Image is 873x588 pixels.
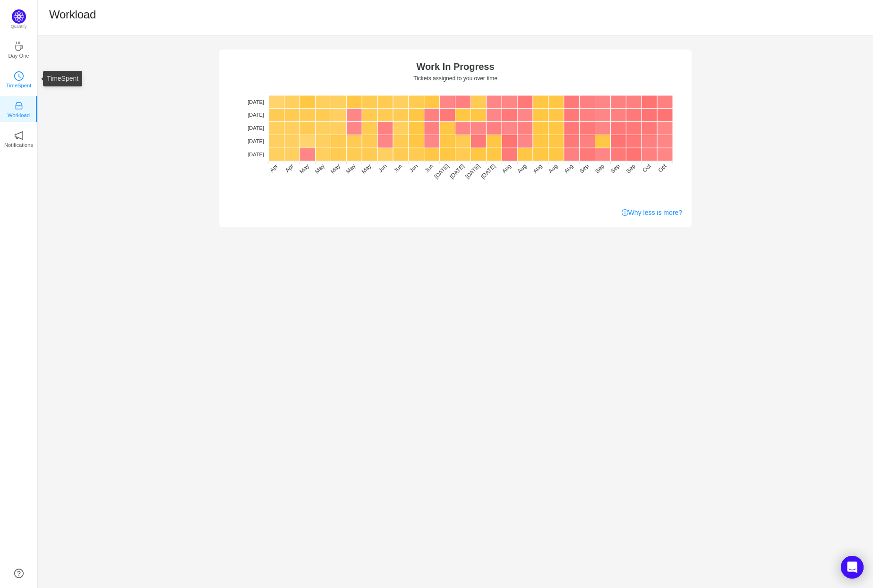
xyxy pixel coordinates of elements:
[248,152,264,157] tspan: [DATE]
[248,125,264,131] tspan: [DATE]
[464,163,481,180] tspan: [DATE]
[360,163,373,175] tspan: May
[516,163,528,175] tspan: Aug
[248,112,264,118] tspan: [DATE]
[6,81,32,90] p: TimeSpent
[14,569,24,578] a: icon: question-circle
[547,163,559,175] tspan: Aug
[377,163,388,174] tspan: Jun
[4,141,33,149] p: Notifications
[284,163,295,174] tspan: Apr
[298,163,310,175] tspan: May
[413,75,497,82] text: Tickets assigned to you over time
[49,8,96,22] h1: Workload
[416,61,494,72] text: Work In Progress
[501,163,513,175] tspan: Aug
[248,99,264,105] tspan: [DATE]
[14,134,24,143] a: icon: notificationNotifications
[345,163,357,175] tspan: May
[609,162,621,174] tspan: Sep
[625,162,637,174] tspan: Sep
[531,163,543,175] tspan: Aug
[14,44,24,54] a: icon: coffeeDay One
[479,163,497,180] tspan: [DATE]
[14,74,24,84] a: icon: clock-circleTimeSpent
[314,163,326,175] tspan: May
[11,24,27,30] p: Quantify
[8,51,29,60] p: Day One
[14,42,24,51] i: icon: coffee
[424,163,435,174] tspan: Jun
[622,208,682,218] a: Why less is more?
[12,9,26,24] img: Quantify
[642,162,653,174] tspan: Oct
[8,111,30,119] p: Workload
[14,71,24,81] i: icon: clock-circle
[563,163,574,175] tspan: Aug
[841,556,864,579] div: Open Intercom Messenger
[329,163,342,175] tspan: May
[433,163,450,180] tspan: [DATE]
[14,101,24,111] i: icon: inbox
[578,162,590,174] tspan: Sep
[594,162,606,174] tspan: Sep
[448,163,466,180] tspan: [DATE]
[622,209,628,216] i: icon: info-circle
[268,163,279,174] tspan: Apr
[393,163,404,174] tspan: Jun
[14,104,24,113] a: icon: inboxWorkload
[657,162,668,174] tspan: Oct
[408,163,419,174] tspan: Jun
[14,131,24,140] i: icon: notification
[248,138,264,144] tspan: [DATE]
